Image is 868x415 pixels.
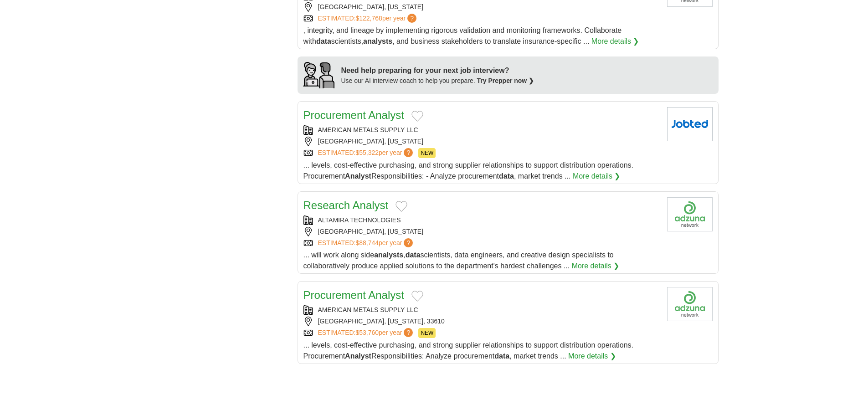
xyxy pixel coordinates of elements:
[418,148,436,158] span: NEW
[667,197,713,231] img: Company logo
[345,172,371,180] strong: Analyst
[355,15,382,22] span: $122,768
[418,328,436,338] span: NEW
[303,251,614,270] span: ... will work along side , scientists, data engineers, and creative design specialists to collabo...
[341,76,534,86] div: Use our AI interview coach to help you prepare.
[345,352,371,360] strong: Analyst
[303,109,404,121] a: Procurement Analyst
[341,65,534,76] div: Need help preparing for your next job interview?
[316,37,331,45] strong: data
[303,161,634,180] span: ... levels, cost-effective purchasing, and strong supplier relationships to support distribution ...
[395,201,407,212] button: Add to favorite jobs
[411,111,423,122] button: Add to favorite jobs
[303,341,634,360] span: ... levels, cost-effective purchasing, and strong supplier relationships to support distribution ...
[303,2,660,12] div: [GEOGRAPHIC_DATA], [US_STATE]
[667,287,713,321] img: Company logo
[303,215,660,225] div: ALTAMIRA TECHNOLOGIES
[303,199,389,211] a: Research Analyst
[591,36,639,47] a: More details ❯
[407,14,416,23] span: ?
[667,107,713,141] img: Company logo
[318,14,419,23] a: ESTIMATED:$122,768per year?
[404,238,413,247] span: ?
[411,291,423,302] button: Add to favorite jobs
[355,329,379,336] span: $53,760
[303,317,660,326] div: [GEOGRAPHIC_DATA], [US_STATE], 33610
[318,328,415,338] a: ESTIMATED:$53,760per year?
[363,37,392,45] strong: analysts
[355,149,379,156] span: $55,322
[355,239,379,246] span: $88,744
[374,251,403,259] strong: analysts
[568,351,616,362] a: More details ❯
[477,77,534,84] a: Try Prepper now ❯
[303,305,660,315] div: AMERICAN METALS SUPPLY LLC
[318,238,415,248] a: ESTIMATED:$88,744per year?
[404,148,413,157] span: ?
[406,251,421,259] strong: data
[572,261,620,272] a: More details ❯
[303,227,660,236] div: [GEOGRAPHIC_DATA], [US_STATE]
[303,125,660,135] div: AMERICAN METALS SUPPLY LLC
[494,352,509,360] strong: data
[318,148,415,158] a: ESTIMATED:$55,322per year?
[499,172,514,180] strong: data
[404,328,413,337] span: ?
[303,137,660,146] div: [GEOGRAPHIC_DATA], [US_STATE]
[573,171,621,182] a: More details ❯
[303,289,404,301] a: Procurement Analyst
[303,26,622,45] span: , integrity, and lineage by implementing rigorous validation and monitoring frameworks. Collabora...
